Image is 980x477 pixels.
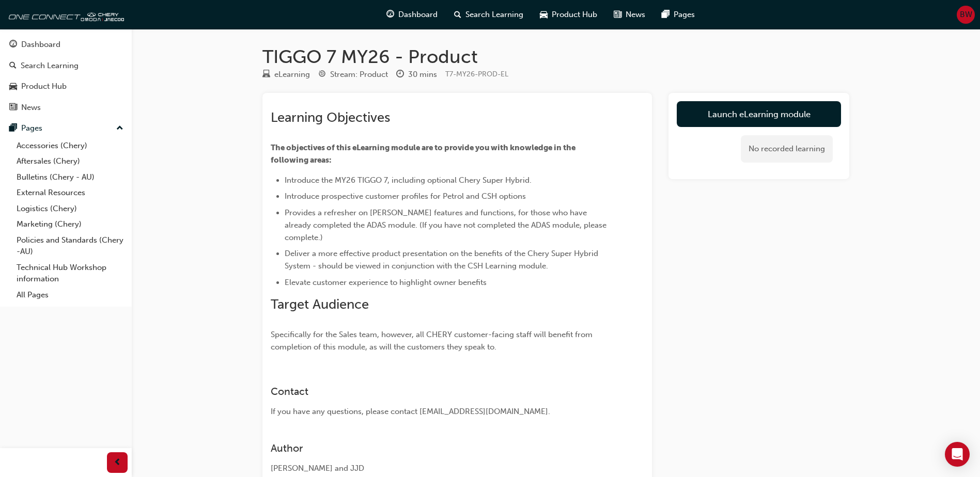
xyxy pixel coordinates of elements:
span: Search Learning [465,9,523,21]
span: pages-icon [662,8,670,21]
span: news-icon [614,8,621,21]
a: car-iconProduct Hub [532,4,605,25]
h1: TIGGO 7 MY26 - Product [262,45,849,68]
div: Search Learning [21,60,79,72]
span: search-icon [454,8,461,21]
a: Aftersales (Chery) [12,153,128,169]
div: Stream: Product [330,69,388,81]
div: Type [262,68,310,81]
span: pages-icon [9,124,17,133]
span: Introduce the MY26 TIGGO 7, including optional Chery Super Hybrid. [285,176,532,185]
span: Introduce prospective customer profiles for Petrol and CSH options [285,192,526,201]
span: Elevate customer experience to highlight owner benefits [285,278,487,287]
span: Product Hub [552,9,597,21]
a: pages-iconPages [654,4,703,25]
span: prev-icon [114,456,121,469]
span: car-icon [540,8,548,21]
span: up-icon [116,122,123,135]
button: Pages [4,119,128,138]
span: Deliver a more effective product presentation on the benefits of the Chery Super Hybrid System - ... [285,249,600,271]
button: BW [957,6,975,24]
a: news-iconNews [605,4,654,25]
span: The objectives of this eLearning module are to provide you with knowledge in the following areas: [271,143,577,165]
span: news-icon [9,103,17,113]
a: Dashboard [4,35,128,54]
span: learningResourceType_ELEARNING-icon [262,70,270,79]
div: eLearning [274,69,310,81]
h3: Author [271,442,606,454]
div: Product Hub [21,81,67,92]
div: No recorded learning [741,135,833,163]
span: search-icon [9,61,17,71]
a: Technical Hub Workshop information [12,260,128,287]
span: BW [960,9,972,21]
a: External Resources [12,185,128,201]
span: target-icon [318,70,326,79]
div: Open Intercom Messenger [945,442,970,467]
a: Marketing (Chery) [12,216,128,232]
div: [PERSON_NAME] and JJD [271,463,606,474]
img: oneconnect [5,4,124,25]
span: News [626,9,645,21]
a: search-iconSearch Learning [446,4,532,25]
a: Accessories (Chery) [12,138,128,154]
span: Specifically for the Sales team, however, all CHERY customer-facing staff will benefit from compl... [271,330,595,352]
a: Search Learning [4,56,128,75]
span: Target Audience [271,296,369,312]
div: 30 mins [408,69,437,81]
span: guage-icon [386,8,394,21]
a: guage-iconDashboard [378,4,446,25]
div: If you have any questions, please contact [EMAIL_ADDRESS][DOMAIN_NAME]. [271,406,606,418]
span: car-icon [9,82,17,91]
span: Learning Objectives [271,109,390,125]
span: guage-icon [9,40,17,50]
span: Provides a refresher on [PERSON_NAME] features and functions, for those who have already complete... [285,208,609,242]
h3: Contact [271,386,606,397]
button: DashboardSearch LearningProduct HubNews [4,33,128,119]
a: Policies and Standards (Chery -AU) [12,232,128,260]
a: News [4,98,128,117]
span: Dashboard [398,9,438,21]
div: News [21,102,41,114]
div: Duration [396,68,437,81]
a: Launch eLearning module [677,101,841,127]
a: Bulletins (Chery - AU) [12,169,128,185]
span: clock-icon [396,70,404,79]
div: Pages [21,122,42,134]
div: Stream [318,68,388,81]
a: All Pages [12,287,128,303]
span: Pages [674,9,695,21]
div: Dashboard [21,39,60,51]
a: Product Hub [4,77,128,96]
span: Learning resource code [445,70,508,78]
a: Logistics (Chery) [12,201,128,217]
